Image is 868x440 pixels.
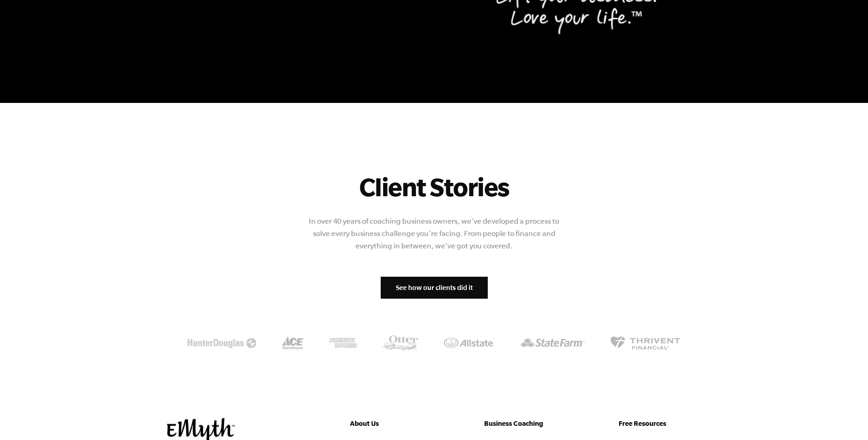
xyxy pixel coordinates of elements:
[329,338,357,348] img: American Express Logo
[350,418,432,429] h5: About Us
[381,277,488,299] a: See how our clients did it
[444,338,495,348] img: Allstate Logo
[521,338,585,347] img: State Farm Logo
[383,335,418,351] img: OtterBox Logo
[239,172,629,201] h2: Client Stories
[619,418,701,429] h5: Free Resources
[188,338,256,348] img: McDonalds Logo
[610,336,680,350] img: Thrivent Financial Logo
[302,215,567,252] p: In over 40 years of coaching business owners, we’ve developed a process to solve every business c...
[282,336,303,349] img: Ace Harware Logo
[822,396,868,440] div: Widget συνομιλίας
[822,396,868,440] iframe: Chat Widget
[484,418,566,429] h5: Business Coaching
